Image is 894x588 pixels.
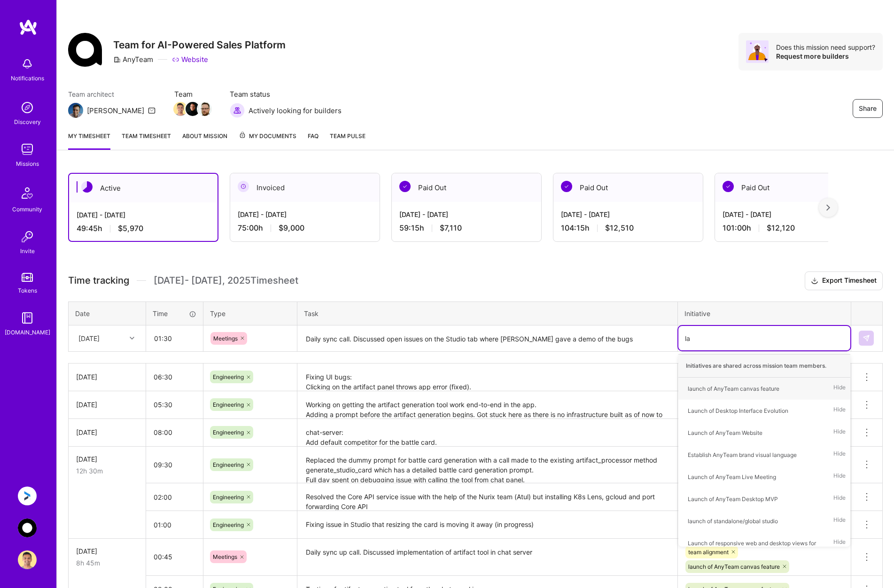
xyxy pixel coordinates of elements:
[723,209,857,219] div: [DATE] - [DATE]
[113,54,153,64] div: AnyTeam
[146,364,203,389] input: HH:MM
[805,271,883,290] button: Export Timesheet
[298,364,676,390] textarea: Fixing UI bugs: Clicking on the artifact panel throws app error (fixed). Zoom to fit not working ...
[172,54,208,64] a: Website
[76,427,138,437] div: [DATE]
[723,181,734,192] img: Paid Out
[688,472,776,482] div: Launch of AnyTeam Live Meeting
[833,537,846,559] span: Hide
[146,420,203,445] input: HH:MM
[688,563,780,570] span: launch of AnyTeam canvas feature
[399,223,534,233] div: 59:15 h
[213,429,244,436] span: Engineering
[213,335,238,342] span: Meetings
[173,102,187,116] img: Team Member Avatar
[238,223,372,233] div: 75:00 h
[77,210,210,220] div: [DATE] - [DATE]
[239,131,296,141] span: My Documents
[330,131,365,150] a: Team Pulse
[16,518,39,537] a: AnyTeam: Team for AI-Powered Sales Platform
[81,181,93,193] img: Active
[399,209,534,219] div: [DATE] - [DATE]
[826,204,830,211] img: right
[153,309,196,318] div: Time
[392,173,541,202] div: Paid Out
[76,400,138,410] div: [DATE]
[154,275,298,286] span: [DATE] - [DATE] , 2025 Timesheet
[18,550,37,569] img: User Avatar
[811,276,818,286] i: icon Download
[213,494,244,501] span: Engineering
[146,392,203,417] input: HH:MM
[77,224,210,233] div: 49:45 h
[833,471,846,483] span: Hide
[833,426,846,439] span: Hide
[76,558,138,568] div: 8h 45m
[833,493,846,505] span: Hide
[230,89,342,99] span: Team status
[147,326,202,351] input: HH:MM
[16,182,39,204] img: Community
[174,101,187,117] a: Team Member Avatar
[146,544,203,569] input: HH:MM
[68,33,102,67] img: Company Logo
[68,89,155,99] span: Team architect
[174,89,211,99] span: Team
[18,286,37,295] div: Tokens
[213,461,244,468] span: Engineering
[213,373,244,380] span: Engineering
[767,223,795,233] span: $12,120
[688,494,778,504] div: Launch of AnyTeam Desktop MVP
[113,56,121,63] i: icon CompanyGray
[213,521,244,528] span: Engineering
[833,515,846,527] span: Hide
[230,173,380,202] div: Invoiced
[298,540,676,575] textarea: Daily sync up call. Discussed implementation of artifact tool in chat server
[561,209,695,219] div: [DATE] - [DATE]
[76,466,138,476] div: 12h 30m
[148,107,155,114] i: icon Mail
[68,131,110,150] a: My timesheet
[833,404,846,417] span: Hide
[308,131,319,150] a: FAQ
[605,223,634,233] span: $12,510
[297,302,678,325] th: Task
[213,401,244,408] span: Engineering
[249,106,342,116] span: Actively looking for builders
[130,336,134,340] i: icon Chevron
[238,209,372,219] div: [DATE] - [DATE]
[69,302,146,325] th: Date
[76,372,138,382] div: [DATE]
[18,518,37,537] img: AnyTeam: Team for AI-Powered Sales Platform
[688,384,779,394] div: launch of AnyTeam canvas feature
[146,452,203,477] input: HH:MM
[78,333,100,343] div: [DATE]
[553,173,703,202] div: Paid Out
[684,309,844,318] div: Initiative
[833,382,846,395] span: Hide
[14,117,41,127] div: Discovery
[146,485,203,510] input: HH:MM
[19,19,38,36] img: logo
[688,549,729,556] span: team alignment
[561,181,572,192] img: Paid Out
[239,131,296,150] a: My Documents
[182,131,227,150] a: About Mission
[20,246,35,256] div: Invite
[18,487,37,505] img: Anguleris: BIMsmart AI MVP
[187,101,199,117] a: Team Member Avatar
[113,39,286,51] h3: Team for AI-Powered Sales Platform
[18,309,37,327] img: guide book
[68,103,83,118] img: Team Architect
[11,73,44,83] div: Notifications
[723,223,857,233] div: 101:00 h
[746,40,769,63] img: Avatar
[198,102,212,116] img: Team Member Avatar
[776,43,875,52] div: Does this mission need support?
[330,132,365,139] span: Team Pulse
[688,538,829,558] div: Launch of responsive web and desktop views for AnyTeam app
[238,181,249,192] img: Invoiced
[440,223,462,233] span: $7,110
[561,223,695,233] div: 104:15 h
[5,327,50,337] div: [DOMAIN_NAME]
